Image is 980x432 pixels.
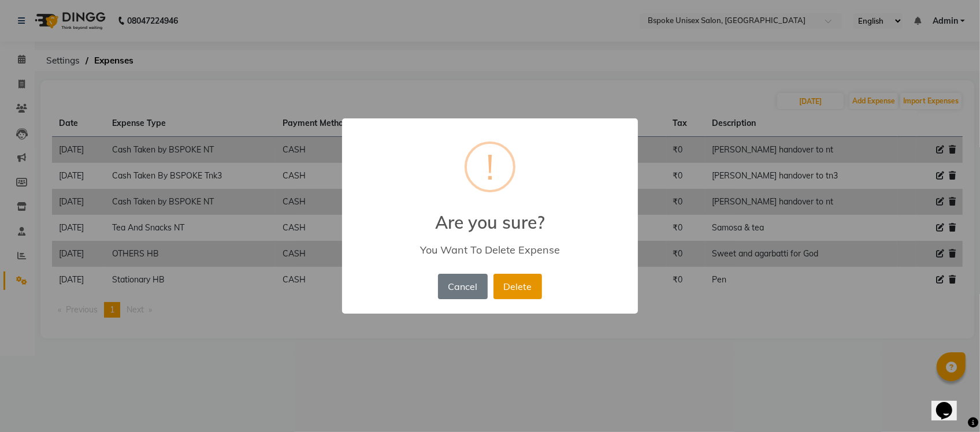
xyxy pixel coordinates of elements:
button: Cancel [438,274,488,299]
iframe: chat widget [931,386,968,420]
button: Delete [493,274,542,299]
div: ! [486,144,494,190]
h2: Are you sure? [342,198,638,233]
div: You Want To Delete Expense [359,243,621,256]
